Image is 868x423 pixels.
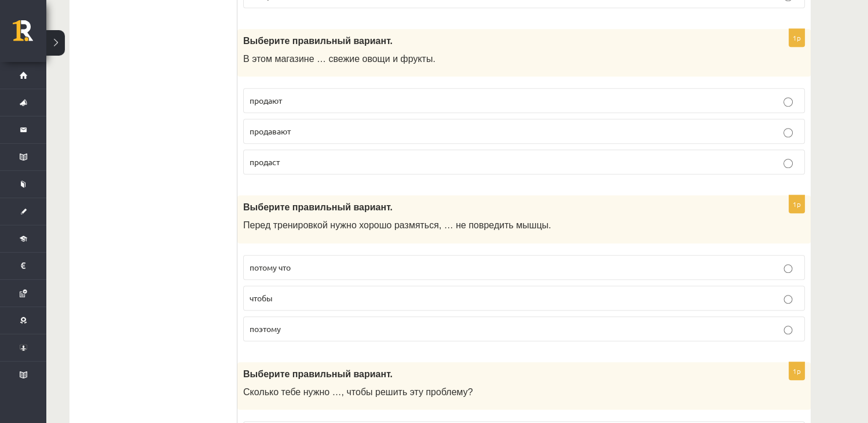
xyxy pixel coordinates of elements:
span: продают [250,95,282,105]
input: поэтому [783,326,793,335]
input: чтобы [783,295,793,304]
input: продают [783,97,793,107]
span: продаст [250,156,280,167]
span: Выберите правильный вариант. [243,369,393,379]
p: 1p [789,28,805,47]
input: продавают [783,128,793,137]
input: потому что [783,264,793,274]
p: 1p [789,195,805,213]
span: Сколько тебе нужно …, чтобы решить эту проблему? [243,387,473,397]
input: продаст [783,159,793,168]
span: В этом магазине … свежие овощи и фрукты. [243,54,435,64]
span: чтобы [250,293,273,303]
span: продавают [250,126,291,136]
span: Перед тренировкой нужно хорошо размяться, … не повредить мышцы. [243,220,551,230]
span: поэтому [250,323,281,334]
span: Выберите правильный вариант. [243,36,393,46]
span: потому что [250,262,291,272]
p: 1p [789,362,805,380]
span: Выберите правильный вариант. [243,202,393,212]
a: Rīgas 1. Tālmācības vidusskola [13,20,46,49]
